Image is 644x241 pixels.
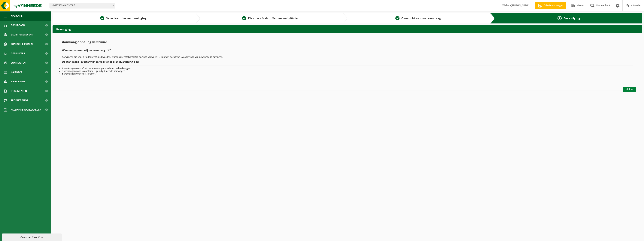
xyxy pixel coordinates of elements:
[11,58,26,68] span: Contracten
[401,17,441,20] span: Overzicht van uw aanvraag
[53,25,642,33] h2: Bevestiging
[395,16,399,20] span: 3
[535,2,566,9] a: Offerte aanvragen
[62,56,633,59] p: Aanvragen die voor 17u doorgestuurd worden, worden meestal dezelfde dag nog verwerkt. U kunt de s...
[54,16,193,21] a: 1Selecteer hier een vestiging
[11,96,28,105] span: Product Shop
[11,105,41,114] span: Acceptatievoorwaarden
[100,16,104,20] span: 1
[2,233,63,241] iframe: chat widget
[563,17,580,20] span: Bevestiging
[62,70,633,73] li: 5 werkdagen voor rolcontainers geledigd met de perswagen
[62,67,633,70] li: 3 werkdagen voor afzetcontainers opgehaald met de haakwagen
[543,4,564,8] span: Offerte aanvragen
[242,16,246,20] span: 2
[248,17,300,20] span: Kies uw afvalstoffen en recipiënten
[623,87,636,92] a: Sluiten
[62,40,633,46] h1: Aanvraag ophaling verstuurd
[557,16,562,20] span: 4
[50,3,115,8] span: 10-877559 - BIOSCAPE
[11,11,23,21] span: Navigatie
[106,17,147,20] span: Selecteer hier een vestiging
[11,77,25,86] span: Rapportage
[511,4,530,7] strong: [PERSON_NAME]
[349,16,487,21] a: 3Overzicht van uw aanvraag
[50,3,115,8] span: 10-877559 - BIOSCAPE
[62,73,633,75] li: 5 werkdagen voor collitransport
[11,39,33,49] span: Contactpersonen
[62,49,633,54] h2: Wanneer voeren wij uw aanvraag uit?
[11,86,27,96] span: Documenten
[11,30,33,39] span: Bedrijfsgegevens
[11,21,25,30] span: Dashboard
[62,60,633,66] h2: De standaard levertermijnen voor onze dienstverlening zijn:
[11,49,25,58] span: Gebruikers
[11,68,23,77] span: Kalender
[202,16,340,21] a: 2Kies uw afvalstoffen en recipiënten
